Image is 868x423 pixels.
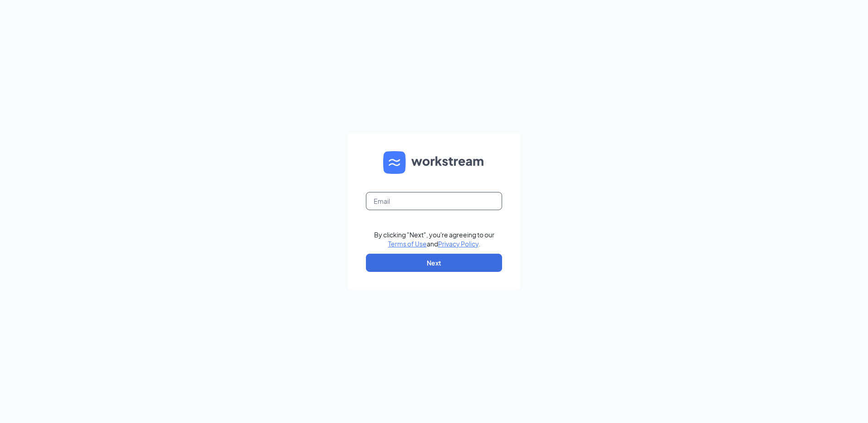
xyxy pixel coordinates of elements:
input: Email [366,192,502,210]
img: WS logo and Workstream text [383,151,485,174]
a: Privacy Policy [438,240,478,248]
a: Terms of Use [388,240,427,248]
div: By clicking "Next", you're agreeing to our and . [374,230,494,248]
button: Next [366,254,502,272]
